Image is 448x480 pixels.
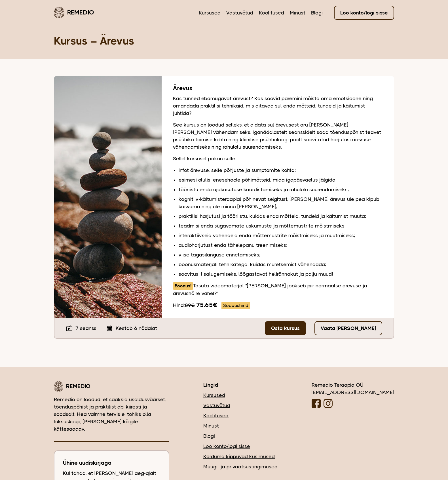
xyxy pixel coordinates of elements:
[185,302,195,308] span: 89€
[203,422,278,430] a: Minust
[173,121,383,151] p: See kursus on loodud selleks, et aidata sul ärevusest aru [PERSON_NAME] [PERSON_NAME] vähendamise...
[311,9,323,16] a: Blogi
[173,282,383,297] p: Tasuta videomaterjal "[PERSON_NAME] jookseb piir normaalse ärevuse ja ärevushäire vahel?"
[226,9,253,16] a: Vastuvõtud
[179,270,383,278] li: soovitusi lisalugemiseks, lõõgastavat helirännakut ja palju muud!
[179,241,383,249] li: audioharjutust enda tähelepanu treenimiseks;
[179,176,383,184] li: esimesi olulisi enesehoole põhimõtteid, mida igapäevaelus jälgida;
[106,325,113,332] i: calendar_month
[54,396,169,433] p: Remedio on loodud, et saaksid usaldusväärset, tõenduspõhist ja praktilist abi kiiresti ja soodsal...
[203,391,278,399] a: Kursused
[173,95,383,117] p: Kas tunned ebamugavat ärevust? Kas soovid paremini mõista oma emotsioone ning omandada praktilisi...
[54,381,169,391] div: Remedio
[63,459,160,467] h2: Ühine uudiskirjaga
[173,282,193,290] span: Boonus!
[54,7,64,18] img: Remedio logo
[203,381,278,389] h3: Lingid
[66,325,73,332] i: live_tv
[179,251,383,258] li: viise tagasilanguse ennetamiseks;
[179,261,383,268] li: boonusmaterjali tehnikatega, kuidas muretsemist vähendada;
[203,443,278,450] a: Loo konto/logi sisse
[203,402,278,409] a: Vastuvõtud
[203,432,278,440] a: Blogi
[54,34,394,48] h1: Kursus – Ärevus
[334,6,394,20] a: Loo konto/logi sisse
[196,301,217,308] b: 75.65€
[265,321,306,335] a: Osta kursus
[179,232,383,239] li: interaktiivseid vahendeid enda mõttemustrite mõistmiseks ja muutmiseks;
[179,222,383,230] li: teadmisi enda sügavamate uskumuste ja mõttemustrite mõistmiseks;
[173,155,383,162] p: Sellel kursusel pakun sulle:
[106,325,157,332] div: Kestab 6 nädalat
[221,302,250,309] span: Soodushind
[203,453,278,460] a: Korduma kippuvad küsimused
[312,399,321,408] img: Facebooki logo
[312,389,394,396] div: [EMAIL_ADDRESS][DOMAIN_NAME]
[179,212,383,220] li: praktilisi harjutusi ja tööriistu, kuidas enda mõtteid, tundeid ja käitumist muuta;
[179,167,383,174] li: infot ärevuse, selle põhjuste ja sümptomite kohta;
[179,195,383,210] li: kognitiiv-käitumisteraapial põhinevat selgitust, [PERSON_NAME] ärevus üle pea kipub kasvama ning ...
[54,76,162,318] img: Rannas teineteise peale hoolikalt laotud kivid, mis hoiavad tasakaalu
[66,325,98,332] div: 7 seanssi
[199,9,221,16] a: Kursused
[312,381,394,410] div: Remedio Teraapia OÜ
[324,399,333,408] img: Instagrammi logo
[259,9,284,16] a: Koolitused
[290,9,305,16] a: Minust
[54,381,63,391] img: Remedio logo
[314,321,382,335] a: Vaata [PERSON_NAME]
[203,463,278,470] a: Müügi- ja privaatsustingimused
[173,301,383,309] div: Hind:
[54,6,94,19] a: Remedio
[173,85,383,92] h2: Ärevus
[203,412,278,419] a: Koolitused
[179,186,383,193] li: tööriistu enda ajakasutuse kaardistamiseks ja rahulolu suurendamiseks;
